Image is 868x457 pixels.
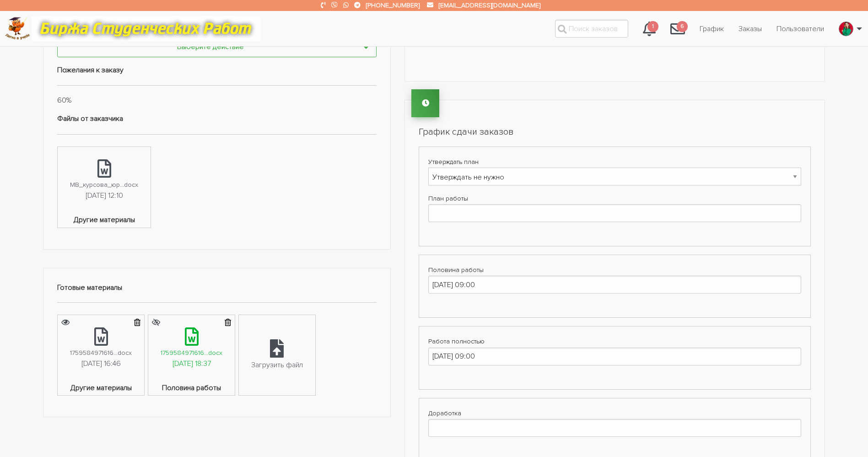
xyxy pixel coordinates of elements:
[636,16,663,41] li: 0
[647,21,658,33] span: 1
[428,264,801,276] label: Половина работы
[769,20,831,38] a: Пользователи
[677,21,688,33] span: 6
[58,147,151,214] a: МВ_курсова_юр...docx[DATE] 12:10
[173,358,211,370] div: [DATE] 18:37
[636,16,663,41] a: 1
[839,22,853,36] img: excited_171337-2006.jpg
[32,16,260,41] img: motto-12e01f5a76059d5f6a28199ef077b1f78e012cfde436ab5cf1d4517935686d32.gif
[5,17,30,40] img: logo-c4363faeb99b52c628a42810ed6dfb4293a56d4e4775eb116515dfe7f33672af.png
[70,180,138,190] div: МВ_курсова_юр...docx
[58,214,151,228] span: Другие материалы
[57,283,122,292] strong: Готовые материалы
[86,190,123,202] div: [DATE] 12:10
[663,16,692,41] a: 6
[81,358,121,370] div: [DATE] 16:46
[148,315,235,382] a: 1759584971616...docx[DATE] 18:37
[58,315,144,382] a: 1759584971616...docx[DATE] 16:46
[58,315,73,330] button: Скачивание файла разрешено
[70,348,132,358] div: 1759584971616...docx
[419,125,811,138] h2: График сдачи заказов
[428,193,801,204] label: План работы
[148,382,235,396] span: Половина работы
[57,114,123,123] strong: Файлы от заказчика
[439,1,540,9] a: [EMAIL_ADDRESS][DOMAIN_NAME]
[366,1,420,9] a: [PHONE_NUMBER]
[692,20,731,38] a: График
[428,408,801,419] label: Доработка
[555,20,628,38] input: Поиск заказов
[428,156,801,168] label: Утверждать план
[148,315,164,330] button: Скачивание файла не разрешено
[251,359,303,371] div: Загрузить файл
[428,336,801,347] label: Работа полностью
[731,20,769,38] a: Заказы
[161,348,222,358] div: 1759584971616...docx
[57,65,124,75] strong: Пожелания к заказу
[58,382,144,396] span: Другие материалы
